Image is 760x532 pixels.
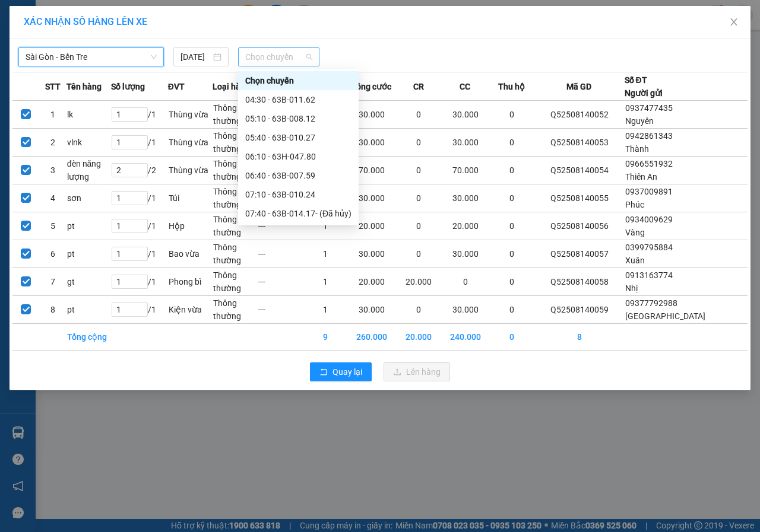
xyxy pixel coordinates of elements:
[66,324,112,351] td: Tổng cộng
[534,324,624,351] td: 8
[66,129,112,157] td: vlnk
[347,240,396,268] td: 30.000
[441,240,490,268] td: 30.000
[213,240,258,268] td: Thông thường
[303,212,348,240] td: 1
[24,16,147,27] span: XÁC NHẬN SỐ HÀNG LÊN XE
[729,17,739,27] span: close
[213,268,258,296] td: Thông thường
[625,116,654,126] span: Nguyên
[347,129,396,157] td: 30.000
[168,101,213,129] td: Thùng vừa
[396,268,441,296] td: 20.000
[396,212,441,240] td: 0
[168,296,213,324] td: Kiện vừa
[351,80,391,93] span: Tổng cước
[111,129,167,157] td: / 1
[625,256,645,265] span: Xuân
[490,268,535,296] td: 0
[39,101,66,129] td: 1
[396,296,441,324] td: 0
[39,240,66,268] td: 6
[66,184,112,212] td: sơn
[490,324,535,351] td: 0
[347,268,396,296] td: 20.000
[168,80,185,93] span: ĐVT
[396,184,441,212] td: 0
[490,129,535,157] td: 0
[258,240,303,268] td: ---
[213,296,258,324] td: Thông thường
[303,240,348,268] td: 1
[441,157,490,184] td: 70.000
[66,80,102,93] span: Tên hàng
[111,157,167,184] td: / 2
[625,172,657,181] span: Thiên An
[347,101,396,129] td: 30.000
[213,101,258,129] td: Thông thường
[625,144,649,154] span: Thành
[39,296,66,324] td: 8
[45,80,61,93] span: STT
[168,157,213,184] td: Thùng vừa
[66,240,112,268] td: pt
[347,212,396,240] td: 20.000
[213,80,250,93] span: Loại hàng
[258,212,303,240] td: ---
[347,157,396,184] td: 70.000
[111,296,167,324] td: / 1
[396,240,441,268] td: 0
[625,74,663,100] div: Số ĐT Người gửi
[245,93,351,106] div: 04:30 - 63B-011.62
[180,50,211,63] input: 14/08/2025
[168,184,213,212] td: Túi
[413,80,424,93] span: CR
[213,212,258,240] td: Thông thường
[625,200,644,209] span: Phúc
[490,157,535,184] td: 0
[625,228,645,237] span: Vàng
[625,243,673,252] span: 0399795884
[490,240,535,268] td: 0
[245,150,351,163] div: 06:10 - 63H-047.80
[39,157,66,184] td: 3
[625,283,638,293] span: Nhị
[441,268,490,296] td: 0
[258,296,303,324] td: ---
[625,187,673,196] span: 0937009891
[441,324,490,351] td: 240.000
[238,71,359,90] div: Chọn chuyến
[625,270,673,280] span: 0913163774
[111,268,167,296] td: / 1
[534,101,624,129] td: Q52508140052
[213,157,258,184] td: Thông thường
[245,112,351,125] div: 05:10 - 63B-008.12
[441,296,490,324] td: 30.000
[441,101,490,129] td: 30.000
[490,212,535,240] td: 0
[245,48,312,66] span: Chọn chuyến
[534,240,624,268] td: Q52508140057
[303,324,348,351] td: 9
[66,296,112,324] td: pt
[490,184,535,212] td: 0
[534,296,624,324] td: Q52508140059
[490,296,535,324] td: 0
[490,101,535,129] td: 0
[111,212,167,240] td: / 1
[625,215,673,224] span: 0934009629
[566,80,591,93] span: Mã GD
[26,48,157,66] span: Sài Gòn - Bến Tre
[534,157,624,184] td: Q52508140054
[111,240,167,268] td: / 1
[441,129,490,157] td: 30.000
[625,103,673,113] span: 0937477435
[310,362,372,381] button: rollbackQuay lại
[303,268,348,296] td: 1
[39,129,66,157] td: 2
[460,80,470,93] span: CC
[347,184,396,212] td: 30.000
[441,212,490,240] td: 20.000
[245,207,351,220] div: 07:40 - 63B-014.17 - (Đã hủy)
[111,101,167,129] td: / 1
